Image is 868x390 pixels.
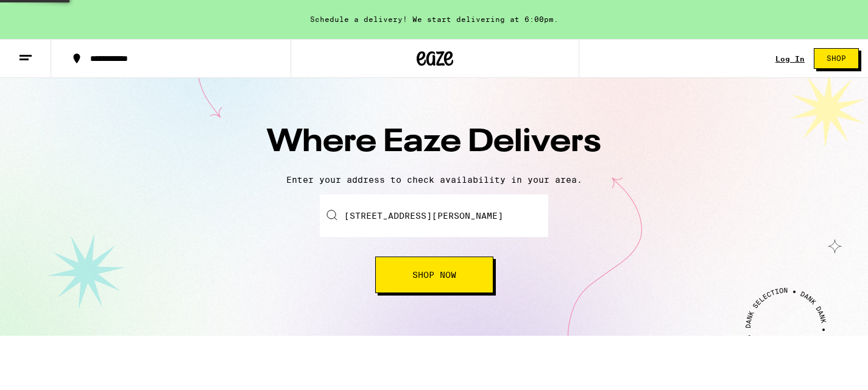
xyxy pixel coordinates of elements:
button: Shop [814,48,859,69]
span: Hi. Need any help? [7,9,88,18]
button: Shop Now [375,257,493,293]
a: Shop [805,48,868,69]
p: Enter your address to check availability in your area. [12,175,856,185]
input: Enter your delivery address [320,194,548,237]
span: Shop Now [412,271,456,279]
a: Log In [775,55,805,63]
span: Shop [827,55,846,62]
h1: Where Eaze Delivers [221,121,647,165]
